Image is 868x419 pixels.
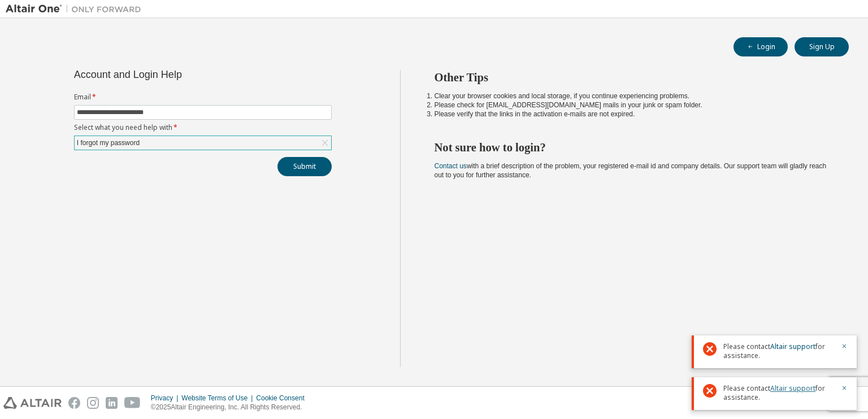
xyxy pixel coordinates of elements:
span: Please contact for assistance. [723,342,834,360]
label: Select what you need help with [74,123,332,132]
img: linkedin.svg [106,397,118,409]
div: Website Terms of Use [181,394,256,403]
div: Privacy [151,394,181,403]
div: Cookie Consent [256,394,311,403]
p: © 2025 Altair Engineering, Inc. All Rights Reserved. [151,403,311,412]
img: instagram.svg [87,397,99,409]
button: Sign Up [795,37,849,56]
a: Contact us [435,162,467,170]
button: Submit [277,157,332,176]
a: Altair support [770,342,815,351]
span: with a brief description of the problem, your registered e-mail id and company details. Our suppo... [435,162,827,179]
div: Account and Login Help [74,70,280,79]
h2: Not sure how to login? [435,140,829,155]
button: Login [734,37,788,56]
a: Altair support [770,383,815,393]
img: Altair One [6,3,147,15]
img: altair_logo.svg [3,397,62,409]
span: Please contact for assistance. [723,384,834,402]
div: I forgot my password [75,137,141,149]
li: Clear your browser cookies and local storage, if you continue experiencing problems. [435,91,829,101]
li: Please verify that the links in the activation e-mails are not expired. [435,110,829,119]
img: youtube.svg [124,397,141,409]
div: I forgot my password [75,136,331,150]
label: Email [74,93,332,102]
h2: Other Tips [435,70,829,85]
li: Please check for [EMAIL_ADDRESS][DOMAIN_NAME] mails in your junk or spam folder. [435,101,829,110]
img: facebook.svg [68,397,80,409]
